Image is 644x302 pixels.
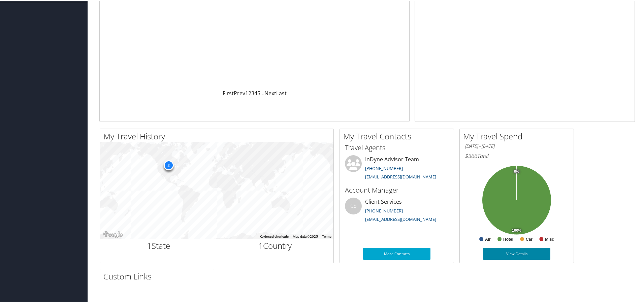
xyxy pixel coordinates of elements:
text: Air [485,236,491,241]
span: 1 [147,239,152,250]
a: More Contacts [363,247,430,259]
span: … [260,89,264,96]
a: 4 [254,89,257,96]
tspan: 100% [512,228,521,232]
h3: Travel Agents [345,142,449,152]
div: 2 [163,159,173,169]
span: Map data ©2025 [293,234,318,238]
a: 1 [245,89,248,96]
h2: State [105,239,212,251]
li: Client Services [342,197,452,225]
text: Hotel [503,236,513,241]
span: $366 [465,152,477,159]
button: Keyboard shortcuts [260,234,289,238]
h3: Account Manager [345,185,449,194]
a: 3 [251,89,254,96]
a: Open this area in Google Maps (opens a new window) [102,230,124,238]
a: 5 [257,89,260,96]
h6: [DATE] - [DATE] [465,142,569,149]
li: InDyne Advisor Team [342,155,452,182]
img: Google [102,230,124,238]
a: Terms (opens in new tab) [322,234,331,238]
a: Last [276,89,287,96]
span: 1 [258,239,263,250]
h6: Total [465,152,569,159]
a: [EMAIL_ADDRESS][DOMAIN_NAME] [365,173,436,179]
div: CS [345,197,362,214]
h2: My Travel History [103,130,333,141]
a: [PHONE_NUMBER] [365,165,403,171]
h2: My Travel Spend [463,130,574,141]
a: [EMAIL_ADDRESS][DOMAIN_NAME] [365,215,436,222]
h2: Country [222,239,329,251]
a: [PHONE_NUMBER] [365,207,403,213]
tspan: 0% [514,169,519,173]
a: View Details [483,247,550,259]
a: 2 [248,89,251,96]
h2: My Travel Contacts [343,130,454,141]
a: Next [264,89,276,96]
text: Misc [545,236,554,241]
text: Car [526,236,533,241]
a: Prev [234,89,245,96]
h2: Custom Links [103,270,214,281]
a: First [223,89,234,96]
